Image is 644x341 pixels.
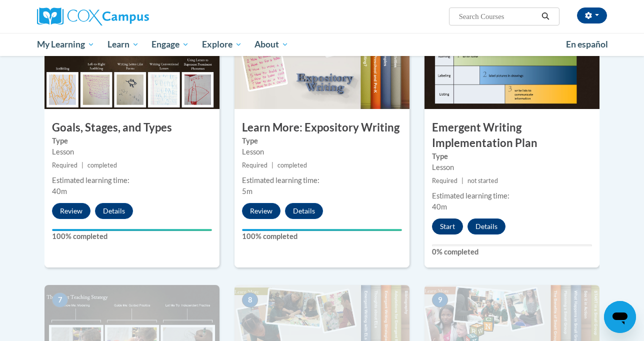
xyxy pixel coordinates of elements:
label: 0% completed [432,246,592,257]
div: Estimated learning time: [242,175,402,186]
div: Lesson [432,162,592,173]
button: Details [467,218,505,234]
span: 9 [432,292,448,307]
iframe: Button to launch messaging window [604,301,636,333]
span: completed [87,161,117,169]
button: Start [432,218,463,234]
h3: Learn More: Expository Writing [234,120,409,135]
a: Cox Campus [37,7,217,25]
span: not started [467,177,498,184]
a: About [248,33,295,56]
button: Review [52,203,90,219]
input: Search Courses [458,10,538,22]
div: Estimated learning time: [432,190,592,201]
div: Your progress [52,229,212,231]
span: En español [566,39,608,49]
label: 100% completed [52,231,212,242]
span: 5m [242,187,252,195]
button: Review [242,203,280,219]
span: Explore [202,38,242,50]
button: Account Settings [577,7,607,23]
span: Required [52,161,77,169]
span: 40m [432,202,447,211]
span: | [81,161,83,169]
span: Learn [107,38,139,50]
h3: Emergent Writing Implementation Plan [424,120,599,151]
a: Engage [145,33,195,56]
span: My Learning [37,38,94,50]
button: Search [538,10,553,22]
img: Course Image [234,9,409,109]
span: | [461,177,463,184]
span: completed [277,161,307,169]
label: Type [432,151,592,162]
div: Lesson [242,146,402,157]
a: Explore [195,33,248,56]
img: Course Image [44,9,219,109]
div: Your progress [242,229,402,231]
a: My Learning [30,33,101,56]
button: Details [285,203,323,219]
span: About [254,38,288,50]
button: Details [95,203,133,219]
div: Main menu [29,33,614,56]
span: Required [432,177,457,184]
h3: Goals, Stages, and Types [44,120,219,135]
img: Cox Campus [37,7,149,25]
a: Learn [101,33,145,56]
label: 100% completed [242,231,402,242]
span: Engage [151,38,189,50]
label: Type [242,135,402,146]
img: Course Image [424,9,599,109]
span: Required [242,161,267,169]
a: En español [559,34,614,55]
div: Lesson [52,146,212,157]
span: | [271,161,273,169]
span: 8 [242,292,258,307]
span: 7 [52,292,68,307]
label: Type [52,135,212,146]
div: Estimated learning time: [52,175,212,186]
span: 40m [52,187,67,195]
